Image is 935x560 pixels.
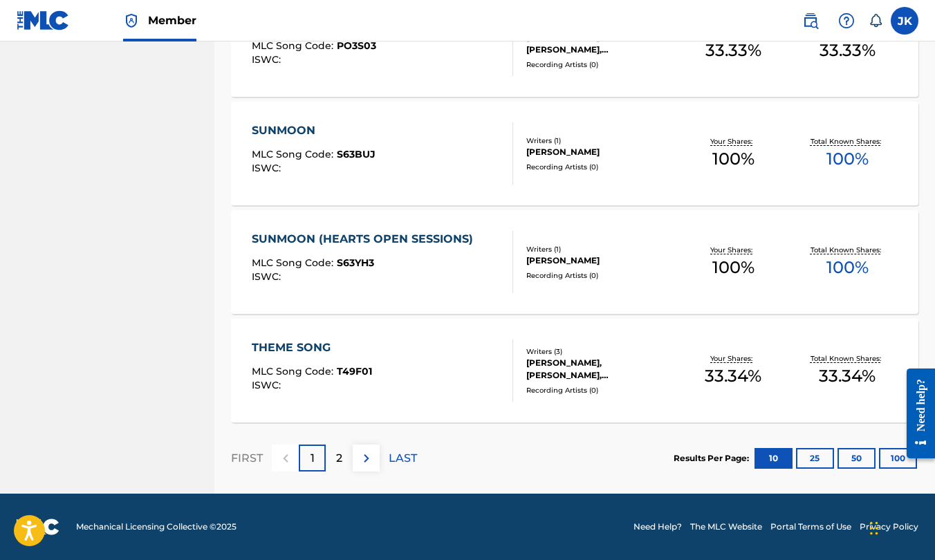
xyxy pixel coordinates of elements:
p: 1 [311,450,315,467]
span: 100 % [826,255,869,280]
span: S63BUJ [337,148,376,160]
span: 33.34 % [705,364,761,389]
p: 2 [336,450,342,467]
span: MLC Song Code : [252,39,337,52]
img: Top Rightsholder [123,12,140,29]
p: Total Known Shares: [811,353,885,364]
div: Writers ( 1 ) [526,136,676,146]
img: logo [17,519,59,535]
span: 100 % [826,147,869,171]
div: SUNMOON (HEARTS OPEN SESSIONS) [252,231,480,248]
iframe: Resource Center [896,357,935,471]
button: 10 [755,448,793,469]
div: Writers ( 1 ) [526,244,676,254]
span: Member [148,12,196,28]
button: 25 [796,448,834,469]
div: Recording Artists ( 0 ) [526,385,676,395]
a: Privacy Policy [860,521,918,533]
div: User Menu [891,7,918,35]
div: [PERSON_NAME], [PERSON_NAME], [PERSON_NAME] [526,357,676,382]
img: MLC Logo [17,10,70,30]
span: ISWC : [252,162,284,174]
div: Notifications [869,14,882,28]
button: 50 [837,448,876,469]
p: Your Shares: [710,245,756,255]
a: SUNMOONMLC Song Code:S63BUJISWC:Writers (1)[PERSON_NAME]Recording Artists (0)Your Shares:100%Tota... [231,102,918,205]
div: [PERSON_NAME] [526,146,676,158]
span: 100 % [712,147,755,171]
a: Public Search [797,7,824,35]
div: Recording Artists ( 0 ) [526,59,676,70]
button: 100 [879,448,917,469]
span: 33.33 % [705,38,761,63]
div: THEME SONG [252,339,372,356]
span: ISWC : [252,53,284,66]
span: 33.34 % [819,364,876,389]
span: ISWC : [252,379,284,391]
img: help [838,12,855,29]
div: Recording Artists ( 0 ) [526,162,676,172]
span: MLC Song Code : [252,365,337,377]
span: 33.33 % [820,38,876,63]
div: Drag [870,507,878,549]
span: PO3S03 [337,39,376,52]
span: 100 % [712,255,755,280]
div: [PERSON_NAME], [PERSON_NAME], [PERSON_NAME] [526,31,676,56]
span: Mechanical Licensing Collective © 2025 [76,521,237,533]
p: Your Shares: [710,136,756,147]
p: FIRST [231,450,263,467]
span: S63YH3 [337,256,374,269]
span: MLC Song Code : [252,148,337,160]
span: MLC Song Code : [252,256,337,269]
iframe: Chat Widget [866,494,935,560]
p: Results Per Page: [674,452,752,465]
p: Total Known Shares: [811,136,885,147]
div: Help [833,7,860,35]
img: search [802,12,819,29]
a: Need Help? [633,521,682,533]
div: Recording Artists ( 0 ) [526,270,676,281]
span: ISWC : [252,270,284,283]
p: Total Known Shares: [811,245,885,255]
div: [PERSON_NAME] [526,254,676,267]
a: Portal Terms of Use [770,521,851,533]
a: THEME SONGMLC Song Code:T49F01ISWC:Writers (3)[PERSON_NAME], [PERSON_NAME], [PERSON_NAME]Recordin... [231,319,918,422]
span: T49F01 [337,365,372,377]
a: SUNMOON (HEARTS OPEN SESSIONS)MLC Song Code:S63YH3ISWC:Writers (1)[PERSON_NAME]Recording Artists ... [231,210,918,314]
a: The MLC Website [690,521,762,533]
p: Your Shares: [710,353,756,364]
p: LAST [389,450,417,467]
div: Writers ( 3 ) [526,346,676,357]
div: SUNMOON [252,122,376,139]
img: right [358,450,375,467]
